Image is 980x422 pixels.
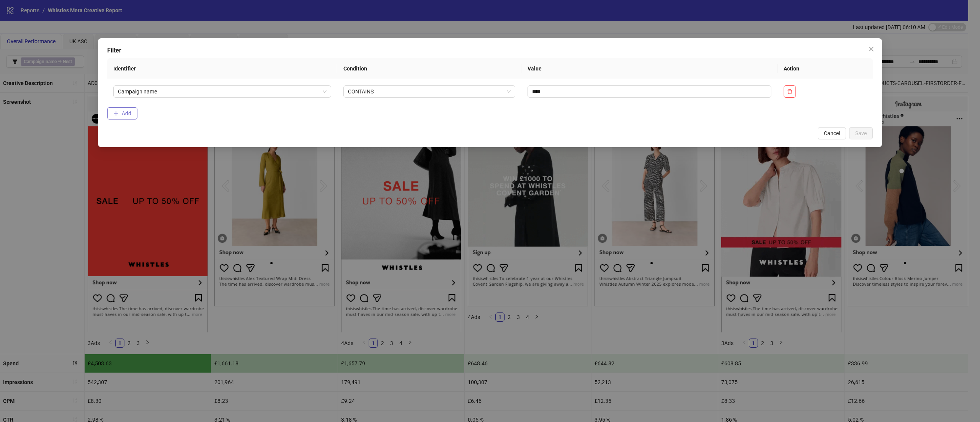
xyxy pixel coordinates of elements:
button: Cancel [818,127,846,139]
th: Condition [337,58,521,79]
span: plus [113,111,119,116]
span: Add [122,110,131,116]
button: Add [107,107,137,119]
button: Close [865,43,877,55]
span: Cancel [824,130,840,136]
th: Identifier [107,58,337,79]
div: Filter [107,46,873,55]
span: Campaign name [118,86,327,97]
th: Value [521,58,777,79]
span: delete [787,89,792,94]
th: Action [777,58,873,79]
button: Save [849,127,873,139]
span: close [868,46,874,52]
span: CONTAINS [348,86,511,97]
